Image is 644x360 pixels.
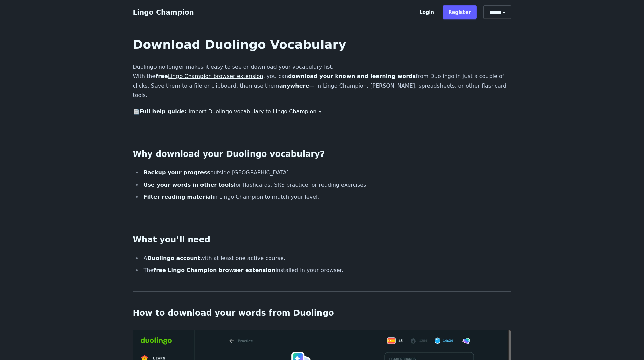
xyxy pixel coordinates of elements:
a: Login [414,5,440,19]
strong: Full help guide: [140,108,187,115]
li: for flashcards, SRS practice, or reading exercises. [142,180,511,190]
strong: Backup your progress [144,169,210,176]
h2: What you’ll need [133,235,511,245]
strong: Use your words in other tools [144,182,234,188]
li: The installed in your browser. [142,266,511,275]
li: outside [GEOGRAPHIC_DATA]. [142,168,511,177]
p: 📄 [133,107,511,116]
a: Register [443,5,477,19]
a: Lingo Champion browser extension [168,73,263,79]
strong: anywhere [279,82,309,89]
strong: Duolingo account [147,255,200,261]
h1: Download Duolingo Vocabulary [133,38,511,51]
strong: download your known and learning words [288,73,416,79]
a: Import Duolingo vocabulary to Lingo Champion » [188,108,321,115]
strong: free [156,73,263,79]
a: Lingo Champion [133,8,194,16]
strong: free Lingo Champion browser extension [153,267,275,273]
h2: Why download your Duolingo vocabulary? [133,149,511,160]
strong: Filter reading material [144,194,213,200]
h2: How to download your words from Duolingo [133,308,511,319]
li: A with at least one active course. [142,254,511,263]
li: in Lingo Champion to match your level. [142,192,511,202]
p: Duolingo no longer makes it easy to see or download your vocabulary list. With the , you can from... [133,62,511,100]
